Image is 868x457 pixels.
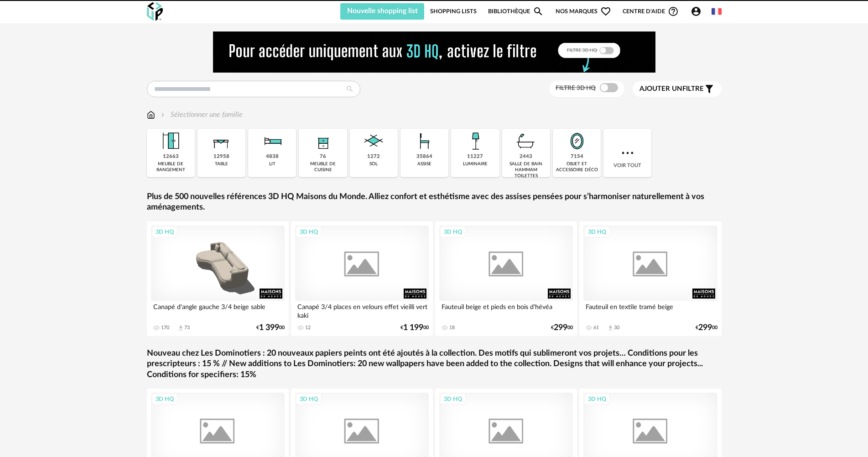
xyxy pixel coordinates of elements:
[704,84,715,95] span: Filter icon
[554,325,567,331] span: 299
[533,6,544,17] span: Magnify icon
[256,325,285,331] div: € 00
[150,161,192,173] div: meuble de rangement
[463,161,488,167] div: luminaire
[163,153,179,160] div: 12663
[269,161,275,167] div: lit
[147,110,155,120] img: svg+xml;base64,PHN2ZyB3aWR0aD0iMTYiIGhlaWdodD0iMTciIHZpZXdCb3g9IjAgMCAxNiAxNyIgZmlsbD0ibm9uZSIgeG...
[158,129,183,153] img: Meuble%20de%20rangement.png
[551,325,573,331] div: € 00
[151,393,178,405] div: 3D HQ
[305,325,311,331] div: 12
[712,6,722,16] img: fr
[151,226,178,238] div: 3D HQ
[435,221,577,336] a: 3D HQ Fauteuil beige et pieds en bois d'hévéa 18 €29900
[467,153,483,160] div: 11227
[463,129,488,153] img: Luminaire.png
[565,129,589,153] img: Miroir.png
[584,393,610,405] div: 3D HQ
[417,161,431,167] div: assise
[259,325,279,331] span: 1 399
[147,348,722,380] a: Nouveau chez Les Dominotiers : 20 nouveaux papiers peints ont été ajoutés à la collection. Des mo...
[571,153,583,160] div: 7154
[347,7,418,15] span: Nouvelle shopping list
[416,153,432,160] div: 35864
[579,221,722,336] a: 3D HQ Fauteuil en textile tramé beige 61 Download icon 30 €29900
[556,3,611,20] span: Nos marques
[147,221,289,336] a: 3D HQ Canapé d'angle gauche 3/4 beige sable 170 Download icon 73 €1 39900
[607,325,614,331] span: Download icon
[209,129,234,153] img: Table.png
[449,325,455,331] div: 18
[639,85,682,92] span: Ajouter un
[260,129,285,153] img: Literie.png
[556,161,598,173] div: objet et accessoire déco
[266,153,279,160] div: 4838
[151,301,285,319] div: Canapé d'angle gauche 3/4 beige sable
[159,110,243,120] div: Sélectionner une famille
[311,129,335,153] img: Rangement.png
[412,129,437,153] img: Assise.png
[505,161,547,179] div: salle de bain hammam toilettes
[488,3,544,20] a: BibliothèqueMagnify icon
[400,325,429,331] div: € 00
[619,145,636,161] img: more.7b13dc1.svg
[440,393,466,405] div: 3D HQ
[691,6,706,17] span: Account Circle icon
[623,6,679,17] span: Centre d'aideHelp Circle Outline icon
[296,393,322,405] div: 3D HQ
[367,153,380,160] div: 1272
[520,153,532,160] div: 2443
[291,221,433,336] a: 3D HQ Canapé 3/4 places en velours effet vieilli vert kaki 12 €1 19900
[556,85,596,91] span: Filtre 3D HQ
[295,301,429,319] div: Canapé 3/4 places en velours effet vieilli vert kaki
[603,129,651,177] div: Voir tout
[213,32,655,73] img: NEW%20NEW%20HQ%20NEW_V1.gif
[696,325,717,331] div: € 00
[430,3,477,20] a: Shopping Lists
[361,129,386,153] img: Sol.png
[161,325,169,331] div: 170
[593,325,599,331] div: 61
[583,301,717,319] div: Fauteuil en textile tramé beige
[440,226,466,238] div: 3D HQ
[301,161,344,173] div: meuble de cuisine
[159,110,166,120] img: svg+xml;base64,PHN2ZyB3aWR0aD0iMTYiIGhlaWdodD0iMTYiIHZpZXdCb3g9IjAgMCAxNiAxNiIgZmlsbD0ibm9uZSIgeG...
[369,161,378,167] div: sol
[439,301,573,319] div: Fauteuil beige et pieds en bois d'hévéa
[403,325,423,331] span: 1 199
[320,153,326,160] div: 76
[633,81,722,97] button: Ajouter unfiltre Filter icon
[691,6,702,17] span: Account Circle icon
[584,226,610,238] div: 3D HQ
[296,226,322,238] div: 3D HQ
[668,6,679,17] span: Help Circle Outline icon
[698,325,712,331] span: 299
[147,2,163,21] img: OXP
[147,192,722,213] a: Plus de 500 nouvelles références 3D HQ Maisons du Monde. Alliez confort et esthétisme avec des as...
[514,129,538,153] img: Salle%20de%20bain.png
[600,6,611,17] span: Heart Outline icon
[184,325,190,331] div: 73
[340,3,425,20] button: Nouvelle shopping list
[213,153,229,160] div: 12958
[177,325,184,331] span: Download icon
[215,161,228,167] div: table
[639,84,704,94] span: filtre
[614,325,619,331] div: 30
